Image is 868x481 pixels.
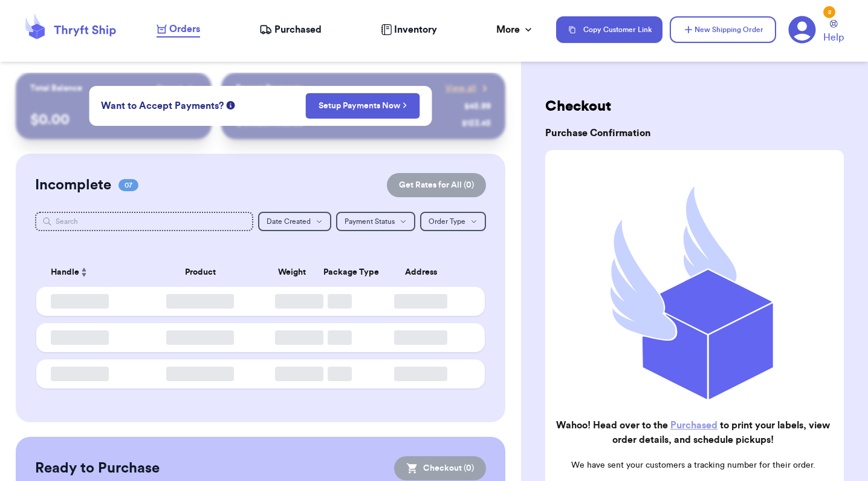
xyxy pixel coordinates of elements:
span: 07 [118,179,138,191]
a: Orders [157,22,200,38]
p: Total Balance [30,82,82,94]
button: Checkout (0) [394,456,486,480]
h2: Incomplete [35,175,111,195]
div: $ 45.99 [464,100,491,113]
a: Purchased [259,22,322,37]
h2: Checkout [545,97,844,116]
h3: Purchase Confirmation [545,126,844,140]
a: 2 [788,16,816,44]
h2: Ready to Purchase [35,459,160,478]
a: Setup Payments Now [319,100,407,112]
th: Weight [268,258,316,287]
span: Help [823,30,844,45]
p: $ 0.00 [30,110,197,129]
div: 2 [823,6,835,18]
span: Date Created [267,218,311,225]
span: Payment Status [345,218,395,225]
th: Product [132,258,267,287]
h2: Wahoo! Head over to the to print your labels, view order details, and schedule pickups! [555,418,832,447]
span: View all [445,82,476,94]
a: View all [445,82,491,94]
span: Purchased [274,22,322,37]
a: Payout [157,82,197,94]
div: More [496,22,534,37]
button: Get Rates for All (0) [387,173,486,197]
a: Purchased [670,420,717,430]
span: Handle [51,266,79,279]
button: New Shipping Order [670,16,776,43]
th: Package Type [316,258,364,287]
span: Order Type [429,218,465,225]
p: We have sent your customers a tracking number for their order. [555,459,832,471]
span: Inventory [394,22,437,37]
button: Order Type [420,212,486,231]
a: Inventory [381,22,437,37]
span: Payout [157,82,183,94]
input: Search [35,212,253,231]
th: Address [364,258,484,287]
button: Date Created [258,212,331,231]
span: Orders [169,22,200,36]
button: Sort ascending [79,265,89,280]
p: Recent Payments [236,82,303,94]
button: Payment Status [336,212,415,231]
span: Want to Accept Payments? [101,99,224,113]
div: $ 123.45 [462,117,491,129]
a: Help [823,20,844,45]
button: Copy Customer Link [556,16,662,43]
button: Setup Payments Now [306,93,420,119]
